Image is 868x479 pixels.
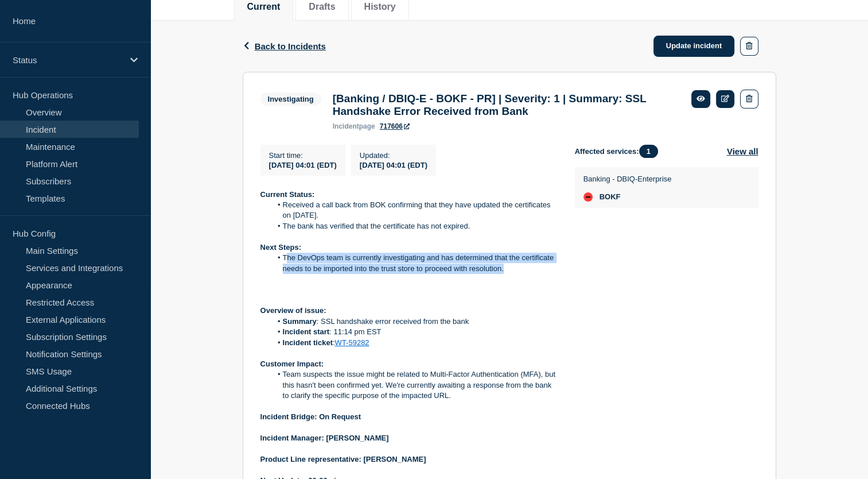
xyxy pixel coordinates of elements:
strong: Overview of issue: [260,306,326,315]
li: The DevOps team is currently investigating and has determined that the certificate needs to be im... [271,253,556,274]
span: [DATE] 04:01 (EDT) [269,161,337,169]
li: Received a call back from BOK confirming that they have updated the certificates on [DATE]. [271,200,556,221]
strong: Incident Manager: [PERSON_NAME] [260,434,389,442]
strong: Next Steps: [260,243,302,252]
strong: Summary [283,317,317,326]
button: View all [727,145,758,158]
li: Team suspects the issue might be related to Multi-Factor Authentication (MFA), but this hasn't be... [271,369,556,401]
li: : [271,338,556,348]
button: Current [247,2,281,12]
strong: Product Line representative: [PERSON_NAME] [260,455,426,463]
div: [DATE] 04:01 (EDT) [360,160,427,169]
strong: Incident ticket [283,338,333,347]
p: Banking - DBIQ-Enterprise [583,175,672,183]
a: WT-59282 [335,338,369,347]
button: Back to Incidents [243,41,326,51]
li: : 11:14 pm EST [271,327,556,337]
li: The bank has verified that the certificate has not expired. [271,221,556,231]
span: BOKF [600,192,621,202]
p: Status [13,55,123,65]
p: page [333,122,375,130]
span: incident [333,122,359,130]
span: Investigating [260,92,321,106]
p: Updated : [360,151,427,160]
strong: Incident start [283,327,330,336]
a: 717606 [380,122,410,130]
span: 1 [639,145,658,158]
span: Back to Incidents [255,41,326,51]
h3: [Banking / DBIQ-E - BOKF - PR] | Severity: 1 | Summary: SSL Handshake Error Received from Bank [333,92,680,118]
strong: Current Status: [260,190,315,199]
li: : SSL handshake error received from the bank [271,316,556,327]
a: Update incident [653,36,735,57]
div: down [583,192,593,202]
button: Drafts [309,2,335,12]
button: History [364,2,396,12]
strong: Customer Impact: [260,360,324,368]
span: Affected services: [575,145,664,158]
strong: Incident Bridge: On Request [260,412,361,421]
p: Start time : [269,151,337,160]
